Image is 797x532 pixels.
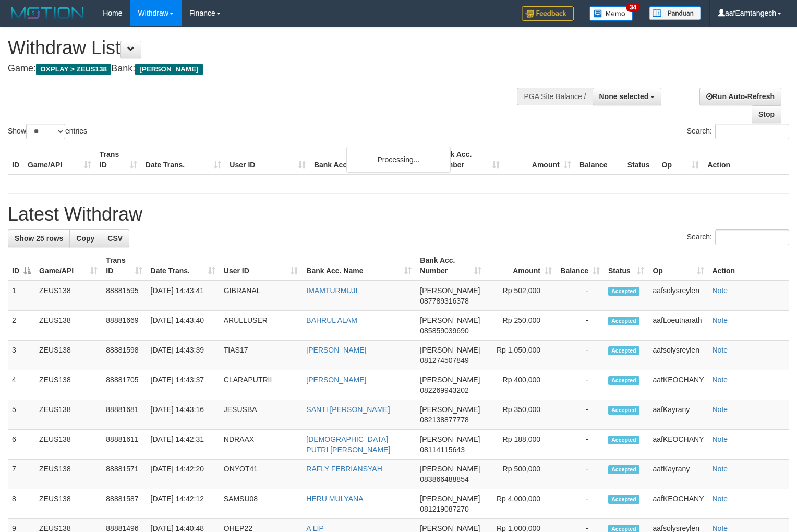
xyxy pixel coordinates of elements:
[713,465,728,473] a: Note
[593,88,662,105] button: None selected
[687,124,789,139] label: Search:
[556,311,604,341] td: -
[8,489,35,519] td: 8
[608,436,639,444] span: Accepted
[486,341,556,370] td: Rp 1,050,000
[306,405,390,414] a: SANTI [PERSON_NAME]
[589,6,633,21] img: Button%20Memo.svg
[556,400,604,430] td: -
[608,406,639,415] span: Accepted
[420,465,480,473] span: [PERSON_NAME]
[8,370,35,400] td: 4
[35,489,102,519] td: ZEUS138
[102,489,146,519] td: 88881587
[556,430,604,460] td: -
[623,145,658,175] th: Status
[486,370,556,400] td: Rp 400,000
[703,145,789,175] th: Action
[26,124,65,139] select: Showentries
[220,370,303,400] td: CLARAPUTRII
[713,494,728,503] a: Note
[147,489,220,519] td: [DATE] 14:42:12
[556,489,604,519] td: -
[648,251,708,281] th: Op: activate to sort column ascending
[556,251,604,281] th: Balance: activate to sort column ascending
[699,88,781,105] a: Run Auto-Refresh
[486,489,556,519] td: Rp 4,000,000
[8,145,23,175] th: ID
[102,400,146,430] td: 88881681
[486,311,556,341] td: Rp 250,000
[135,64,202,75] span: [PERSON_NAME]
[8,311,35,341] td: 2
[8,341,35,370] td: 3
[715,124,789,139] input: Search:
[504,145,575,175] th: Amount
[658,145,704,175] th: Op
[648,430,708,460] td: aafKEOCHANY
[302,251,416,281] th: Bank Acc. Name: activate to sort column ascending
[35,341,102,370] td: ZEUS138
[486,251,556,281] th: Amount: activate to sort column ascending
[306,376,366,384] a: [PERSON_NAME]
[102,281,146,311] td: 88881595
[420,505,468,513] span: Copy 081219087270 to clipboard
[95,145,141,175] th: Trans ID
[23,145,95,175] th: Game/API
[420,405,480,414] span: [PERSON_NAME]
[432,145,504,175] th: Bank Acc. Number
[608,287,639,296] span: Accepted
[522,6,574,21] img: Feedback.jpg
[15,234,63,243] span: Show 25 rows
[220,341,303,370] td: TIAS17
[8,124,87,139] label: Show entries
[416,251,486,281] th: Bank Acc. Number: activate to sort column ascending
[102,251,146,281] th: Trans ID: activate to sort column ascending
[8,281,35,311] td: 1
[147,281,220,311] td: [DATE] 14:43:41
[715,229,789,245] input: Search:
[420,327,468,335] span: Copy 085859039690 to clipboard
[648,370,708,400] td: aafKEOCHANY
[102,430,146,460] td: 88881611
[306,494,363,503] a: HERU MULYANA
[35,460,102,489] td: ZEUS138
[147,460,220,489] td: [DATE] 14:42:20
[8,38,521,58] h1: Withdraw List
[35,400,102,430] td: ZEUS138
[8,400,35,430] td: 5
[69,229,101,247] a: Copy
[101,229,129,247] a: CSV
[147,370,220,400] td: [DATE] 14:43:37
[713,435,728,443] a: Note
[35,370,102,400] td: ZEUS138
[306,465,382,473] a: RAFLY FEBRIANSYAH
[147,251,220,281] th: Date Trans.: activate to sort column ascending
[310,145,432,175] th: Bank Acc. Name
[306,286,357,295] a: IMAMTURMUJI
[141,145,226,175] th: Date Trans.
[420,346,480,354] span: [PERSON_NAME]
[220,281,303,311] td: GIBRANAL
[649,6,701,20] img: panduan.png
[306,346,366,354] a: [PERSON_NAME]
[713,316,728,324] a: Note
[648,341,708,370] td: aafsolysreylen
[420,356,468,365] span: Copy 081274507849 to clipboard
[648,460,708,489] td: aafKayrany
[556,281,604,311] td: -
[420,297,468,305] span: Copy 087789316378 to clipboard
[556,370,604,400] td: -
[604,251,648,281] th: Status: activate to sort column ascending
[220,430,303,460] td: NDRAAX
[713,376,728,384] a: Note
[8,229,70,247] a: Show 25 rows
[36,64,111,75] span: OXPLAY > ZEUS138
[225,145,310,175] th: User ID
[35,311,102,341] td: ZEUS138
[8,64,521,74] h4: Game: Bank:
[626,3,640,12] span: 34
[220,400,303,430] td: JESUSBA
[8,5,87,21] img: MOTION_logo.png
[648,400,708,430] td: aafKayrany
